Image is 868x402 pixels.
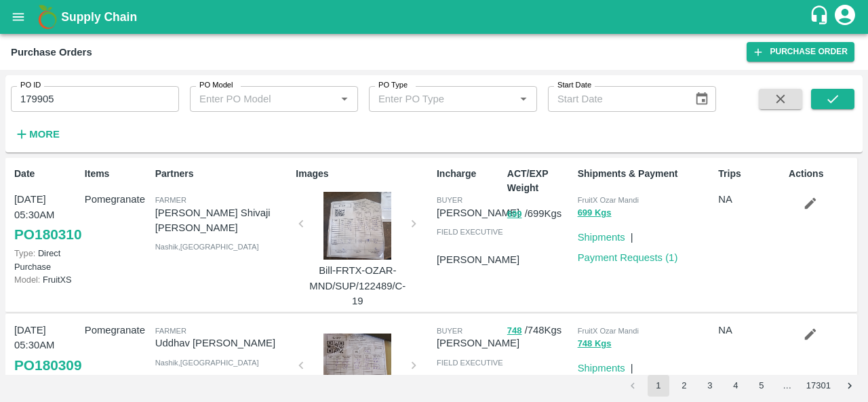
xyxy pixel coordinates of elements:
[14,323,79,353] p: [DATE] 05:30AM
[557,80,591,91] label: Start Date
[507,167,572,195] p: ACT/EXP Weight
[673,375,695,397] button: Go to page 2
[747,42,854,62] a: Purchase Order
[85,323,150,338] p: Pomegranate
[789,167,854,181] p: Actions
[14,222,81,247] a: PO180310
[578,327,639,335] span: FruitX Ozar Mandi
[437,327,462,335] span: buyer
[11,123,63,146] button: More
[14,167,79,181] p: Date
[155,205,291,236] p: [PERSON_NAME] Shivaji [PERSON_NAME]
[155,327,186,335] span: Farmer
[718,323,783,338] p: NA
[776,380,798,393] div: …
[14,273,79,286] p: FruitXS
[29,129,60,140] strong: More
[515,90,532,108] button: Open
[718,167,783,181] p: Trips
[14,192,79,222] p: [DATE] 05:30AM
[20,80,41,91] label: PO ID
[3,1,34,33] button: open drawer
[507,206,572,222] p: / 699 Kgs
[437,167,502,181] p: Incharge
[718,192,783,207] p: NA
[578,252,678,263] a: Payment Requests (1)
[14,353,81,378] a: PO180309
[809,5,833,29] div: customer-support
[833,3,857,31] div: account of current user
[155,359,259,367] span: Nashik , [GEOGRAPHIC_DATA]
[578,232,625,243] a: Shipments
[507,207,522,222] button: 699
[507,323,522,339] button: 748
[625,224,633,245] div: |
[620,375,863,397] nav: pagination navigation
[373,90,493,108] input: Enter PO Type
[802,375,835,397] button: Go to page 17301
[689,86,715,112] button: Choose date
[336,90,353,108] button: Open
[307,263,408,308] p: Bill-FRTX-OZAR-MND/SUP/122489/C-19
[155,243,259,251] span: Nashik , [GEOGRAPHIC_DATA]
[437,336,519,350] p: [PERSON_NAME]
[548,86,684,112] input: Start Date
[578,196,639,204] span: FruitX Ozar Mandi
[578,167,713,181] p: Shipments & Payment
[155,196,186,204] span: Farmer
[625,355,633,376] div: |
[578,363,625,374] a: Shipments
[648,375,669,397] button: page 1
[199,80,233,91] label: PO Model
[194,90,314,108] input: Enter PO Model
[61,7,809,26] a: Supply Chain
[699,375,721,397] button: Go to page 3
[437,252,519,267] p: [PERSON_NAME]
[14,248,35,258] span: Type:
[61,10,137,24] b: Supply Chain
[437,359,503,367] span: field executive
[578,336,612,352] button: 748 Kgs
[578,205,612,221] button: 699 Kgs
[437,228,503,236] span: field executive
[155,336,291,350] p: Uddhav [PERSON_NAME]
[725,375,747,397] button: Go to page 4
[839,375,861,397] button: Go to next page
[437,196,462,204] span: buyer
[751,375,772,397] button: Go to page 5
[155,167,291,181] p: Partners
[437,205,519,220] p: [PERSON_NAME]
[11,43,92,61] div: Purchase Orders
[34,3,61,31] img: logo
[11,86,179,112] input: Enter PO ID
[507,323,572,338] p: / 748 Kgs
[14,247,79,273] p: Direct Purchase
[85,192,150,207] p: Pomegranate
[85,167,150,181] p: Items
[378,80,408,91] label: PO Type
[296,167,431,181] p: Images
[14,275,40,285] span: Model:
